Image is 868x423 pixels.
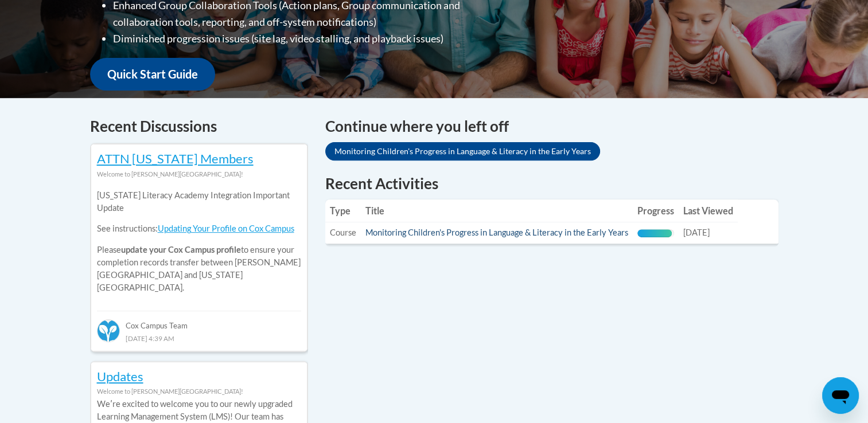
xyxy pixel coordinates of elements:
a: Updating Your Profile on Cox Campus [158,224,294,233]
span: Course [330,228,356,237]
div: Please to ensure your completion records transfer between [PERSON_NAME][GEOGRAPHIC_DATA] and [US_... [97,181,301,303]
h4: Continue where you left off [325,115,779,138]
h1: Recent Activities [325,173,779,194]
iframe: Button to launch messaging window [822,377,859,414]
li: Diminished progression issues (site lag, video stalling, and playback issues) [113,30,506,47]
a: Monitoring Children's Progress in Language & Literacy in the Early Years [365,228,628,237]
div: Welcome to [PERSON_NAME][GEOGRAPHIC_DATA]! [97,168,301,181]
div: Cox Campus Team [97,311,301,331]
a: ATTN [US_STATE] Members [97,151,254,166]
div: Progress, % [637,229,672,237]
a: Updates [97,369,143,384]
b: update your Cox Campus profile [121,245,241,254]
h4: Recent Discussions [90,115,308,138]
p: [US_STATE] Literacy Academy Integration Important Update [97,189,301,214]
span: [DATE] [683,228,710,237]
th: Type [325,199,361,222]
div: Welcome to [PERSON_NAME][GEOGRAPHIC_DATA]! [97,385,301,398]
th: Progress [633,199,679,222]
p: See instructions: [97,222,301,235]
a: Quick Start Guide [90,58,215,91]
a: Monitoring Children's Progress in Language & Literacy in the Early Years [325,142,600,160]
img: Cox Campus Team [97,319,120,342]
div: [DATE] 4:39 AM [97,332,301,344]
th: Title [361,199,633,222]
th: Last Viewed [679,199,738,222]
